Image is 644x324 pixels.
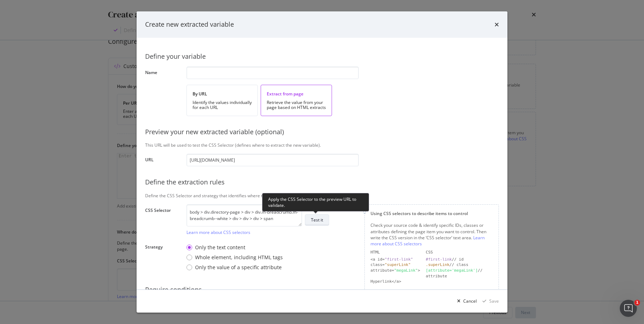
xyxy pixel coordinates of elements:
[311,217,323,223] div: Test it
[370,262,420,268] div: class=
[145,52,499,61] div: Define your variable
[426,257,452,262] div: #first-link
[186,264,283,271] div: Only the value of a specific attribute
[186,254,283,261] div: Whole element, including HTML tags
[145,207,181,234] label: CSS Selector
[145,244,181,272] label: Strategy
[145,157,181,164] label: URL
[195,264,282,271] div: Only the value of a specific attribute
[634,300,640,305] span: 1
[495,20,499,29] div: times
[370,257,420,262] div: <a id=
[145,69,181,77] label: Name
[195,254,283,261] div: Whole element, including HTML tags
[394,268,418,273] div: "megaLink"
[426,250,493,255] div: CSS
[385,257,413,262] div: "first-link"
[370,210,493,216] div: Using CSS selectors to describe items to control
[454,296,477,307] button: Cancel
[489,298,499,304] div: Save
[385,262,411,267] div: "superLink"
[620,300,637,317] iframe: Intercom live chat
[186,204,302,226] textarea: body > div.directory-page > div > div.m-breadcrumb.m-breadcrumb--white > div > div > div > span
[370,222,493,247] div: Check your source code & identify specific IDs, classes or attributes defining the page item you ...
[193,100,252,110] div: Identify the values individually for each URL
[267,91,326,97] div: Extract from page
[370,279,420,284] div: Hyperlink</a>
[426,268,493,279] div: // attribute
[186,229,250,235] a: Learn more about CSS selectors
[463,298,477,304] div: Cancel
[145,142,499,148] div: This URL will be used to test the CSS Selector (defines where to extract the new variable).
[195,244,245,251] div: Only the text content
[137,11,507,313] div: modal
[426,268,478,273] div: [attribute='megaLink']
[145,127,499,137] div: Preview your new extracted variable (optional)
[305,214,329,226] button: Test it
[370,235,485,247] a: Learn more about CSS selectors
[426,262,449,267] div: .superLink
[370,268,420,279] div: attribute= >
[262,193,369,211] div: Apply the CSS Selector to the preview URL to validate.
[186,154,359,166] input: https://www.example.com
[426,262,493,268] div: // class
[480,296,499,307] button: Save
[193,91,252,97] div: By URL
[145,178,499,187] div: Define the extraction rules
[370,250,420,255] div: HTML
[426,257,493,262] div: // id
[145,193,499,199] div: Define the CSS Selector and strategy that identifies where to extract the variable from your page.
[186,244,283,251] div: Only the text content
[267,100,326,110] div: Retrieve the value from your page based on HTML extracts
[145,285,499,294] div: Require conditions
[145,20,234,29] div: Create new extracted variable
